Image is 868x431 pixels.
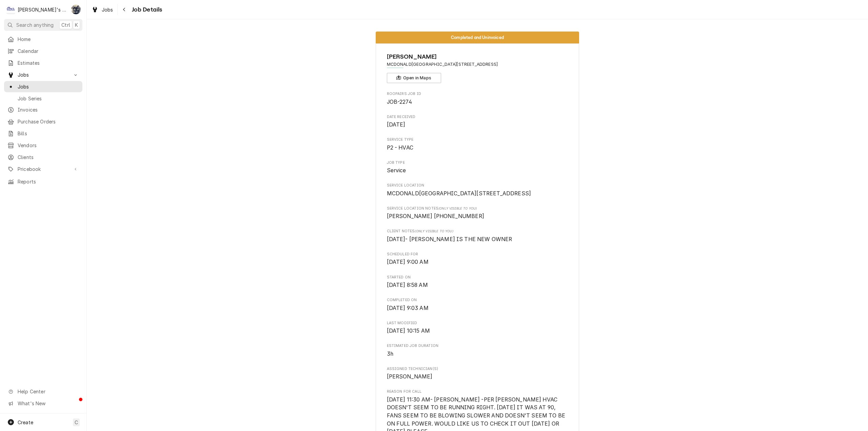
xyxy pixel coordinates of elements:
div: Started On [387,275,568,289]
div: Status [376,32,579,43]
span: Client Notes [387,229,568,234]
span: [DATE] 10:15 AM [387,328,430,334]
div: Scheduled For [387,252,568,266]
a: Estimates [4,57,82,68]
span: Purchase Orders [18,118,79,125]
span: Job Type [387,160,568,165]
span: [object Object] [387,235,568,243]
span: Assigned Technician(s) [387,366,568,372]
span: [object Object] [387,212,568,220]
span: [DATE]- [PERSON_NAME] IS THE NEW OWNER [387,236,512,242]
a: Go to Pricebook [4,163,82,175]
span: Scheduled For [387,252,568,257]
a: Go to Jobs [4,69,82,80]
span: Date Received [387,121,568,129]
div: [object Object] [387,229,568,243]
div: Roopairs Job ID [387,91,568,106]
div: Completed On [387,297,568,312]
span: Job Details [130,5,162,14]
span: Service [387,167,406,174]
span: [PERSON_NAME] [PHONE_NUMBER] [387,213,484,219]
span: Jobs [18,71,69,78]
span: Address [387,61,568,67]
a: Vendors [4,140,82,151]
span: Job Type [387,166,568,175]
span: Ctrl [61,21,70,28]
button: Open in Maps [387,73,441,83]
a: Bills [4,128,82,139]
a: Home [4,34,82,45]
span: Started On [387,281,568,289]
span: Scheduled For [387,258,568,266]
div: Clay's Refrigeration's Avatar [6,5,16,14]
span: [DATE] 8:58 AM [387,282,428,288]
span: (Only Visible to You) [438,207,477,210]
div: Estimated Job Duration [387,343,568,358]
span: P2 - HVAC [387,144,413,151]
span: Jobs [102,6,113,13]
span: [PERSON_NAME] [387,373,433,380]
span: Calendar [18,47,79,55]
a: Go to What's New [4,398,82,409]
a: Job Series [4,93,82,104]
span: Clients [18,154,79,161]
span: Invoices [18,106,79,113]
span: Service Type [387,137,568,142]
span: Job Series [18,95,79,102]
span: [DATE] 9:03 AM [387,305,429,311]
span: Service Location Notes [387,206,568,211]
div: [PERSON_NAME]'s Refrigeration [18,6,67,13]
div: [object Object] [387,206,568,220]
span: (Only Visible to You) [415,229,453,233]
span: Service Type [387,144,568,152]
span: [DATE] 9:00 AM [387,259,429,265]
span: JOB-2274 [387,99,412,105]
a: Invoices [4,104,82,115]
span: Roopairs Job ID [387,91,568,97]
span: K [75,21,78,28]
span: Search anything [16,21,54,28]
span: Jobs [18,83,79,90]
div: Service Location [387,183,568,197]
a: Go to Help Center [4,386,82,397]
span: Estimated Job Duration [387,350,568,358]
span: Completed On [387,297,568,303]
span: Completed On [387,304,568,312]
div: C [6,5,16,14]
span: Started On [387,275,568,280]
div: SB [71,5,81,14]
div: Assigned Technician(s) [387,366,568,381]
a: Reports [4,176,82,187]
a: Calendar [4,45,82,57]
span: Service Location [387,183,568,188]
span: Reports [18,178,79,185]
div: Job Type [387,160,568,175]
a: Jobs [4,81,82,92]
a: Clients [4,152,82,163]
span: Completed and Uninvoiced [451,35,504,40]
span: C [75,419,78,426]
div: Last Modified [387,320,568,335]
span: Estimates [18,59,79,66]
span: Home [18,36,79,43]
span: What's New [18,400,78,407]
span: Service Location [387,190,568,198]
span: Pricebook [18,165,69,173]
div: Sarah Bendele's Avatar [71,5,81,14]
span: Create [18,419,33,425]
button: Navigate back [119,4,130,15]
div: Client Information [387,52,568,83]
span: 3h [387,351,393,357]
span: Assigned Technician(s) [387,373,568,381]
span: [DATE] [387,121,406,128]
span: Last Modified [387,320,568,326]
a: Purchase Orders [4,116,82,127]
span: Reason For Call [387,389,568,394]
span: Estimated Job Duration [387,343,568,349]
a: Jobs [89,4,116,15]
span: Date Received [387,114,568,120]
span: Roopairs Job ID [387,98,568,106]
div: Service Type [387,137,568,152]
span: Name [387,52,568,61]
span: Vendors [18,142,79,149]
